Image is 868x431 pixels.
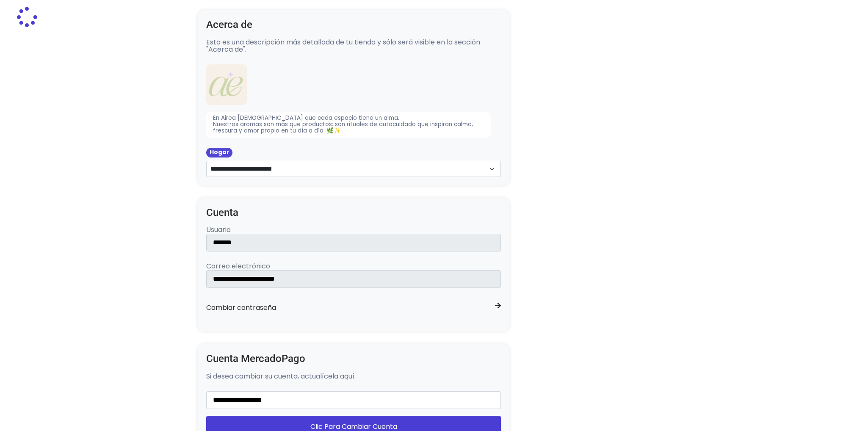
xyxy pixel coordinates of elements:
[206,353,501,365] h4: Cuenta MercadoPago
[206,226,231,234] label: Usuario
[206,207,501,219] h4: Cuenta
[206,148,232,157] span: Hogar
[206,373,501,380] p: Si desea cambiar su cuenta, actualícela aquí:
[206,19,501,31] h4: Acerca de
[206,39,501,53] p: Esta es una descripción más detallada de tu tienda y sólo será visible en la sección "Acerca de".
[206,299,501,317] a: Cambiar contraseña
[206,302,276,313] div: Cambiar contraseña
[206,112,491,138] p: En Airea [DEMOGRAPHIC_DATA] que cada espacio tiene un alma. Nuestros aromas son más que productos...
[206,262,270,270] label: Correo electrónico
